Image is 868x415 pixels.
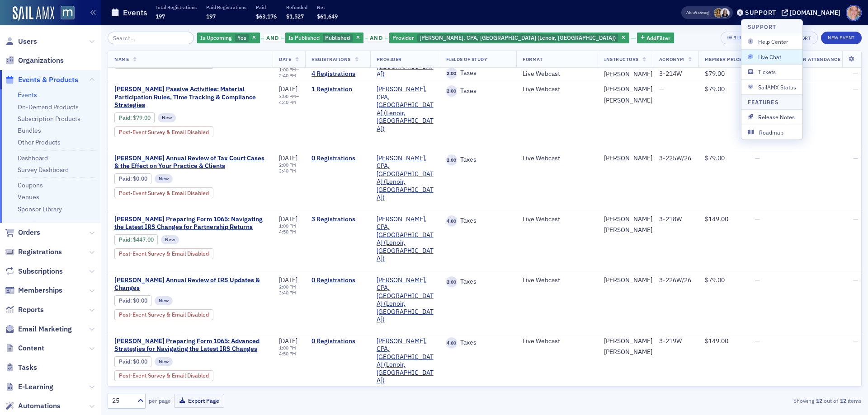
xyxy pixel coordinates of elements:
[288,34,320,41] span: Is Published
[377,215,434,263] a: [PERSON_NAME], CPA, [GEOGRAPHIC_DATA] (Lenoir, [GEOGRAPHIC_DATA])
[18,382,53,392] span: E-Learning
[659,70,692,78] div: 3-214W
[18,37,37,47] span: Users
[846,5,862,21] span: Profile
[279,223,299,235] div: –
[755,337,760,345] span: —
[604,226,652,234] a: [PERSON_NAME]
[523,154,591,163] div: Live Webcast
[686,9,709,16] span: Viewing
[18,324,72,334] span: Email Marketing
[114,173,151,184] div: Paid: 0 - $0
[108,32,194,44] input: Search…
[114,215,266,231] a: [PERSON_NAME] Preparing Form 1065: Navigating the Latest IRS Changes for Partnership Returns
[741,110,802,124] button: Release Notes
[377,276,434,324] a: [PERSON_NAME], CPA, [GEOGRAPHIC_DATA] (Lenoir, [GEOGRAPHIC_DATA])
[377,56,402,62] span: Provider
[279,284,296,290] time: 2:00 PM
[755,154,760,162] span: —
[741,64,802,79] button: Tickets
[714,8,723,18] span: Laura Swann
[446,56,488,62] span: Fields Of Study
[256,13,277,20] span: $63,176
[149,396,171,405] label: per page
[733,35,769,40] div: Bulk Actions
[279,223,296,229] time: 1:00 PM
[853,70,858,78] span: —
[158,113,176,122] div: New
[659,85,664,93] span: —
[114,248,213,259] div: Post-Event Survey
[604,71,652,79] a: [PERSON_NAME]
[748,83,796,91] span: SailAMX Status
[659,154,692,163] div: 3-225W/26
[5,401,61,411] a: Automations
[637,33,674,44] button: AddFilter
[741,34,802,49] button: Help Center
[457,69,476,77] span: Taxes
[279,337,297,345] span: [DATE]
[311,56,351,62] span: Registrations
[156,13,165,20] span: 197
[155,357,173,366] div: New
[279,99,296,105] time: 4:40 PM
[377,337,434,385] span: Don Farmer, CPA, PA (Lenoir, NC)
[446,154,458,166] span: 2.00
[119,236,130,243] a: Paid
[114,215,266,231] span: Don Farmer's Preparing Form 1065: Navigating the Latest IRS Changes for Partnership Returns
[457,156,476,164] span: Taxes
[853,215,858,223] span: —
[741,79,802,94] button: SailAMX Status
[377,85,434,133] span: Don Farmer, CPA, PA (Lenoir, NC)
[604,154,652,163] a: [PERSON_NAME]
[114,309,213,320] div: Post-Event Survey
[5,228,40,238] a: Orders
[377,154,434,202] a: [PERSON_NAME], CPA, [GEOGRAPHIC_DATA] (Lenoir, [GEOGRAPHIC_DATA])
[133,175,147,182] span: $0.00
[853,276,858,284] span: —
[5,247,62,257] a: Registrations
[18,228,40,238] span: Orders
[119,358,130,365] a: Paid
[174,394,224,408] button: Export Page
[686,9,695,15] div: Also
[705,154,725,162] span: $79.00
[748,23,777,31] h4: Support
[133,236,154,243] span: $447.00
[114,276,266,292] a: [PERSON_NAME] Annual Review of IRS Updates & Changes
[604,348,652,356] a: [PERSON_NAME]
[119,175,133,182] span: :
[200,34,232,41] span: Is Upcoming
[114,295,151,306] div: Paid: 0 - $0
[279,228,296,235] time: 4:50 PM
[604,85,652,93] a: [PERSON_NAME]
[5,56,64,65] a: Organizations
[741,49,802,64] button: Live Chat
[114,234,158,245] div: Paid: 3 - $44700
[114,154,266,170] span: Don Farmer's Annual Review of Tax Court Cases & the Effect on Your Practice & Clients
[114,126,213,137] div: Post-Event Survey
[457,87,476,95] span: Taxes
[156,4,197,10] p: Total Registrations
[617,396,862,405] div: Showing out of items
[5,75,78,85] a: Events & Products
[237,34,246,41] span: Yes
[114,370,213,381] div: Post-Event Survey
[18,181,43,189] a: Coupons
[604,276,652,284] a: [PERSON_NAME]
[261,34,284,42] button: and
[18,266,63,276] span: Subscriptions
[206,13,216,20] span: 197
[745,9,776,17] div: Support
[18,205,62,213] a: Sponsor Library
[604,97,652,105] a: [PERSON_NAME]
[457,339,476,347] span: Taxes
[18,285,62,295] span: Memberships
[5,285,62,295] a: Memberships
[256,4,277,10] p: Paid
[112,396,132,406] div: 25
[114,56,129,62] span: Name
